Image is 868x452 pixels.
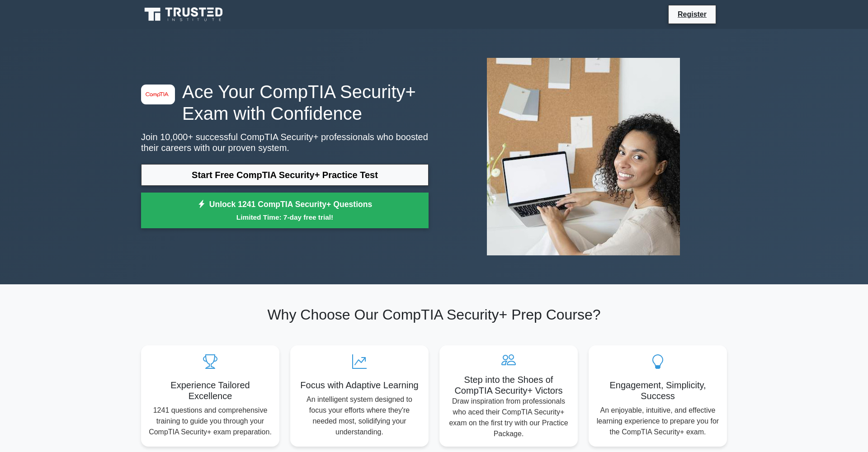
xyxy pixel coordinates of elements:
p: Join 10,000+ successful CompTIA Security+ professionals who boosted their careers with our proven... [141,132,429,153]
p: 1241 questions and comprehensive training to guide you through your CompTIA Security+ exam prepar... [148,405,272,438]
h2: Why Choose Our CompTIA Security+ Prep Course? [141,306,727,323]
small: Limited Time: 7-day free trial! [152,212,417,222]
p: Draw inspiration from professionals who aced their CompTIA Security+ exam on the first try with o... [447,396,571,439]
a: Register [672,9,712,20]
h1: Ace Your CompTIA Security+ Exam with Confidence [141,81,429,124]
h5: Step into the Shoes of CompTIA Security+ Victors [447,374,571,396]
h5: Focus with Adaptive Learning [297,380,421,391]
a: Start Free CompTIA Security+ Practice Test [141,164,429,186]
a: Unlock 1241 CompTIA Security+ QuestionsLimited Time: 7-day free trial! [141,193,429,229]
h5: Engagement, Simplicity, Success [596,380,720,401]
p: An intelligent system designed to focus your efforts where they're needed most, solidifying your ... [297,394,421,438]
p: An enjoyable, intuitive, and effective learning experience to prepare you for the CompTIA Securit... [596,405,720,438]
h5: Experience Tailored Excellence [148,380,272,401]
